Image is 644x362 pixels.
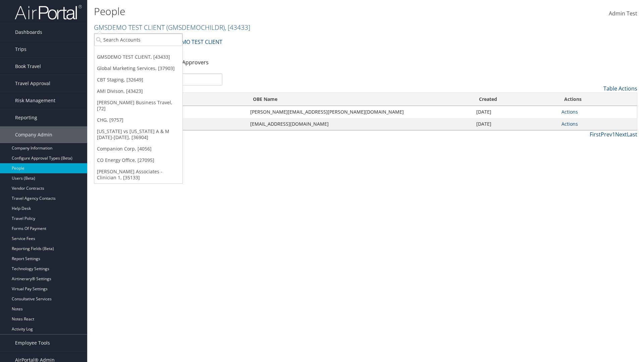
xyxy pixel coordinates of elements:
[247,106,473,118] td: [PERSON_NAME][EMAIL_ADDRESS][PERSON_NAME][DOMAIN_NAME]
[561,109,578,115] a: Actions
[15,92,55,109] span: Risk Management
[94,34,182,46] input: Search Accounts
[94,51,182,63] a: GMSDEMO TEST CLIENT, [43433]
[94,97,182,114] a: [PERSON_NAME] Business Travel, [72]
[247,118,473,130] td: [EMAIL_ADDRESS][DOMAIN_NAME]
[94,85,182,97] a: AMI Divison, [43423]
[166,23,225,32] span: ( GMSDEMOCHILDR )
[94,126,182,143] a: [US_STATE] vs [US_STATE] A & M [DATE]-[DATE], [36904]
[182,59,209,66] a: Approvers
[94,23,250,32] a: GMSDEMO TEST CLIENT
[94,114,182,126] a: CHG, [9757]
[247,93,473,106] th: OBE Name: activate to sort column ascending
[609,10,637,17] span: Admin Test
[558,93,637,106] th: Actions
[15,4,82,20] img: airportal-logo.png
[15,75,50,92] span: Travel Approval
[627,131,637,138] a: Last
[601,131,612,138] a: Prev
[15,109,37,126] span: Reporting
[94,74,182,85] a: CBT Staging, [32649]
[473,118,558,130] td: [DATE]
[94,63,182,74] a: Global Marketing Services, [37903]
[94,166,182,183] a: [PERSON_NAME] Associates - Clinician 1, [35133]
[473,93,558,106] th: Created: activate to sort column ascending
[15,24,42,41] span: Dashboards
[15,335,50,351] span: Employee Tools
[609,3,637,24] a: Admin Test
[94,4,456,18] h1: People
[94,143,182,155] a: Companion Corp, [4056]
[603,85,637,92] a: Table Actions
[561,121,578,127] a: Actions
[225,23,250,32] span: , [ 43433 ]
[15,58,41,75] span: Book Travel
[15,41,26,58] span: Trips
[94,155,182,166] a: CO Energy Office, [27095]
[615,131,627,138] a: Next
[15,126,52,143] span: Company Admin
[163,35,222,49] a: GMSDEMO TEST CLIENT
[473,106,558,118] td: [DATE]
[612,131,615,138] a: 1
[590,131,601,138] a: First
